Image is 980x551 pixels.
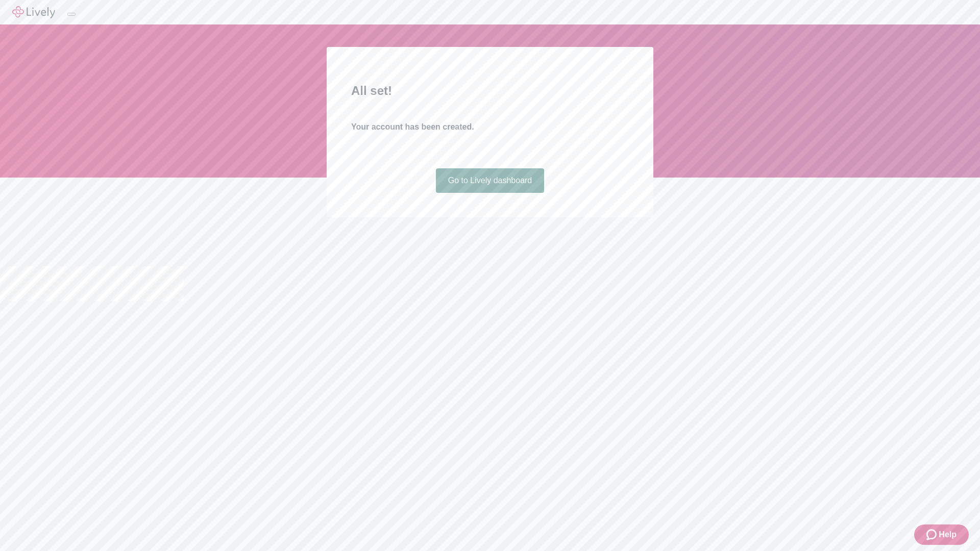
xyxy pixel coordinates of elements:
[351,82,629,100] h2: All set!
[939,529,957,541] span: Help
[12,6,55,18] img: Lively
[67,13,76,16] button: Log out
[436,168,545,193] a: Go to Lively dashboard
[926,529,939,541] svg: Zendesk support icon
[351,121,629,133] h4: Your account has been created.
[914,524,969,545] button: Zendesk support iconHelp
